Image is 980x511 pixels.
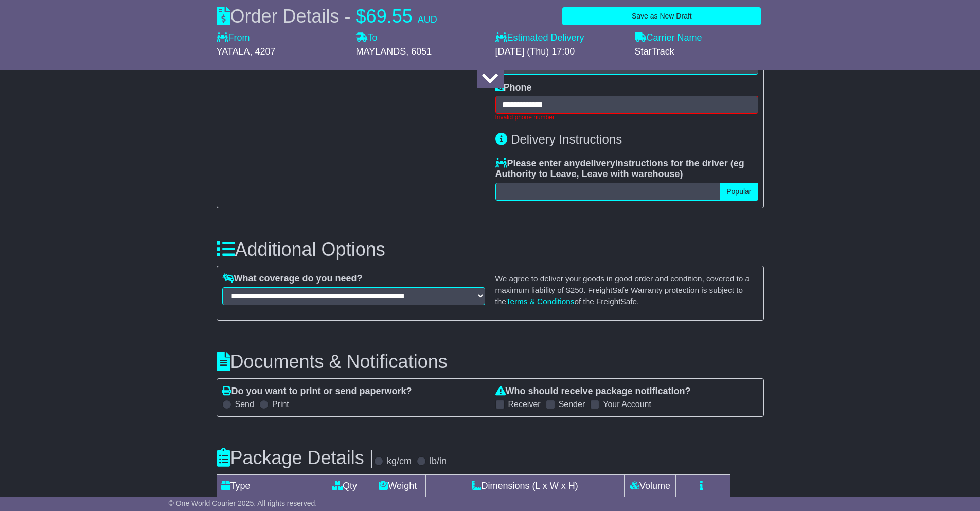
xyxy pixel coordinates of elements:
[495,274,750,305] small: We agree to deliver your goods in good order and condition, covered to a maximum liability of $ ....
[425,474,625,497] td: Dimensions (L x W x H)
[508,399,541,409] label: Receiver
[356,6,366,27] span: $
[571,286,584,294] span: 250
[559,399,585,409] label: Sender
[495,46,625,58] div: [DATE] (Thu) 17:00
[217,32,250,44] label: From
[217,5,437,27] div: Order Details -
[387,456,412,467] label: kg/cm
[495,158,744,180] span: eg Authority to Leave, Leave with warehouse
[356,46,406,57] span: MAYLANDS
[235,399,254,409] label: Send
[506,297,575,306] a: Terms & Conditions
[370,474,425,497] td: Weight
[495,386,691,397] label: Who should receive package notification?
[625,474,676,497] td: Volume
[217,46,250,57] span: YATALA
[356,32,378,44] label: To
[495,32,625,44] label: Estimated Delivery
[635,32,702,44] label: Carrier Name
[418,14,437,25] span: AUD
[495,158,758,180] label: Please enter any instructions for the driver ( )
[430,456,447,467] label: lb/in
[635,46,764,58] div: StarTrack
[272,399,289,409] label: Print
[250,46,276,57] span: , 4207
[169,499,317,507] span: © One World Courier 2025. All rights reserved.
[603,399,651,409] label: Your Account
[562,7,761,25] button: Save as New Draft
[511,132,622,146] span: Delivery Instructions
[222,386,412,397] label: Do you want to print or send paperwork?
[319,474,370,497] td: Qty
[217,448,375,468] h3: Package Details |
[217,351,764,372] h3: Documents & Notifications
[495,114,758,121] div: Invalid phone number
[217,474,319,497] td: Type
[406,46,432,57] span: , 6051
[222,273,363,285] label: What coverage do you need?
[217,239,764,260] h3: Additional Options
[366,6,413,27] span: 69.55
[720,183,758,201] button: Popular
[580,158,615,168] span: delivery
